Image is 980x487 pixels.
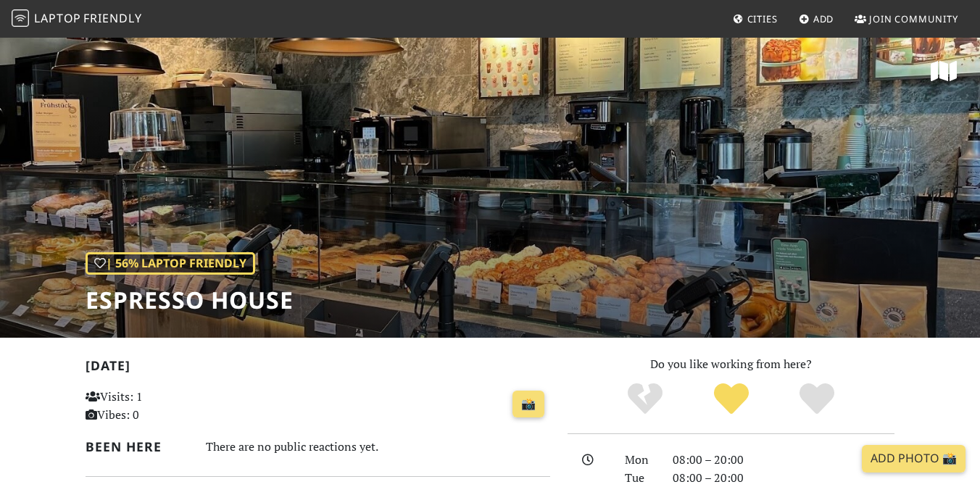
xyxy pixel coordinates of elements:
[86,252,255,275] div: | 56% Laptop Friendly
[813,12,834,25] span: Add
[602,381,688,417] div: No
[86,286,294,314] h1: Espresso House
[727,6,784,32] a: Cities
[862,445,966,473] a: Add Photo 📸
[774,381,860,417] div: Definitely!
[12,9,29,27] img: LaptopFriendly
[568,355,894,374] p: Do you like working from here?
[747,12,778,25] span: Cities
[86,388,229,425] p: Visits: 1 Vibes: 0
[793,6,840,32] a: Add
[849,6,964,32] a: Join Community
[688,381,774,417] div: Yes
[869,12,958,25] span: Join Community
[83,10,141,26] span: Friendly
[512,391,544,418] a: 📸
[86,439,188,454] h2: Been here
[12,7,142,32] a: LaptopFriendly LaptopFriendly
[86,358,550,379] h2: [DATE]
[206,436,550,457] div: There are no public reactions yet.
[664,451,903,470] div: 08:00 – 20:00
[616,451,664,470] div: Mon
[34,10,81,26] span: Laptop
